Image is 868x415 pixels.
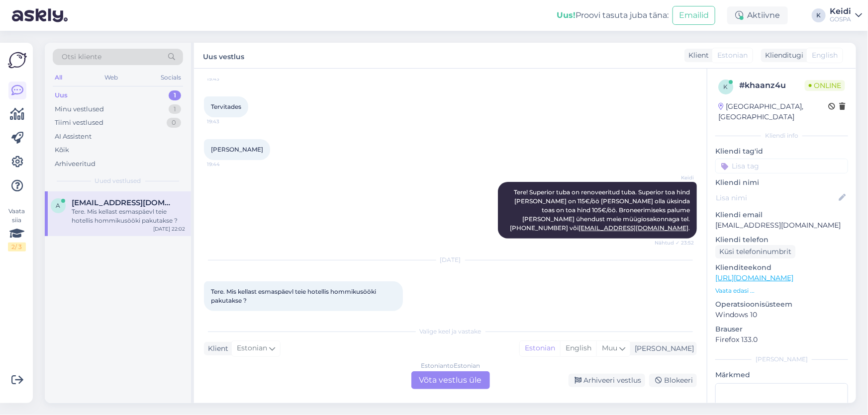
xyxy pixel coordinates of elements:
[56,202,61,209] span: a
[715,159,848,173] input: Lisa tag
[169,104,181,114] div: 1
[715,146,848,157] p: Kliendi tag'id
[830,15,851,23] div: GOSPA
[55,159,96,169] div: Arhiveeritud
[203,49,244,62] label: Uus vestlus
[830,7,851,15] div: Keidi
[715,310,848,320] p: Windows 10
[55,118,103,128] div: Tiimi vestlused
[631,343,694,354] div: [PERSON_NAME]
[569,374,645,387] div: Arhiveeri vestlus
[715,210,848,220] p: Kliendi email
[557,9,669,21] div: Proovi tasuta juba täna:
[55,104,104,114] div: Minu vestlused
[557,10,576,20] b: Uus!
[167,118,181,128] div: 0
[103,71,120,84] div: Web
[715,324,848,334] p: Brauser
[72,207,185,225] div: Tere. Mis kellast esmaspäevl teie hotellis hommikusööki pakutakse ?
[560,341,596,356] div: English
[53,71,64,84] div: All
[715,370,848,380] p: Märkmed
[715,245,795,258] div: Küsi telefoninumbrit
[715,220,848,231] p: [EMAIL_ADDRESS][DOMAIN_NAME]
[421,361,480,370] div: Estonian to Estonian
[8,51,27,70] img: Askly Logo
[715,131,848,140] div: Kliendi info
[724,83,728,90] span: k
[204,327,697,336] div: Valige keel ja vastake
[207,161,244,168] span: 19:44
[8,243,26,251] div: 2 / 3
[602,343,617,352] span: Muu
[520,341,560,356] div: Estonian
[718,101,828,122] div: [GEOGRAPHIC_DATA], [GEOGRAPHIC_DATA]
[159,71,183,84] div: Socials
[717,50,748,61] span: Estonian
[211,146,263,153] span: [PERSON_NAME]
[657,174,694,181] span: Keidi
[8,207,26,251] div: Vaata siia
[55,132,92,142] div: AI Assistent
[727,6,788,24] div: Aktiivne
[207,312,244,319] span: 22:02
[411,371,490,389] div: Võta vestlus üle
[715,334,848,345] p: Firefox 133.0
[805,80,845,91] span: Online
[812,50,838,61] span: English
[510,188,691,232] span: Tere! Superior tuba on renoveeritud tuba. Superior toa hind [PERSON_NAME] on 115€/öö [PERSON_NAME...
[812,8,826,22] div: K
[207,118,244,125] span: 19:43
[204,343,228,354] div: Klient
[207,75,244,83] span: 19:43
[62,52,101,62] span: Otsi kliente
[715,273,793,282] a: [URL][DOMAIN_NAME]
[684,50,709,61] div: Klient
[716,192,837,203] input: Lisa nimi
[739,80,805,91] div: # khaanz4u
[715,177,848,188] p: Kliendi nimi
[95,176,141,185] span: Uued vestlused
[237,343,267,354] span: Estonian
[169,90,181,100] div: 1
[715,299,848,310] p: Operatsioonisüsteem
[211,288,378,304] span: Tere. Mis kellast esmaspäevl teie hotellis hommikusööki pakutakse ?
[55,145,69,155] div: Kõik
[715,262,848,273] p: Klienditeekond
[204,255,697,264] div: [DATE]
[72,198,175,207] span: andrusat@gmail.com
[579,224,688,232] a: [EMAIL_ADDRESS][DOMAIN_NAME]
[55,90,68,100] div: Uus
[153,225,185,233] div: [DATE] 22:02
[715,355,848,364] div: [PERSON_NAME]
[655,239,694,247] span: Nähtud ✓ 23:52
[211,103,241,110] span: Tervitades
[715,286,848,295] p: Vaata edasi ...
[649,374,697,387] div: Blokeeri
[673,6,715,25] button: Emailid
[715,235,848,245] p: Kliendi telefon
[761,50,803,61] div: Klienditugi
[830,7,862,23] a: KeidiGOSPA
